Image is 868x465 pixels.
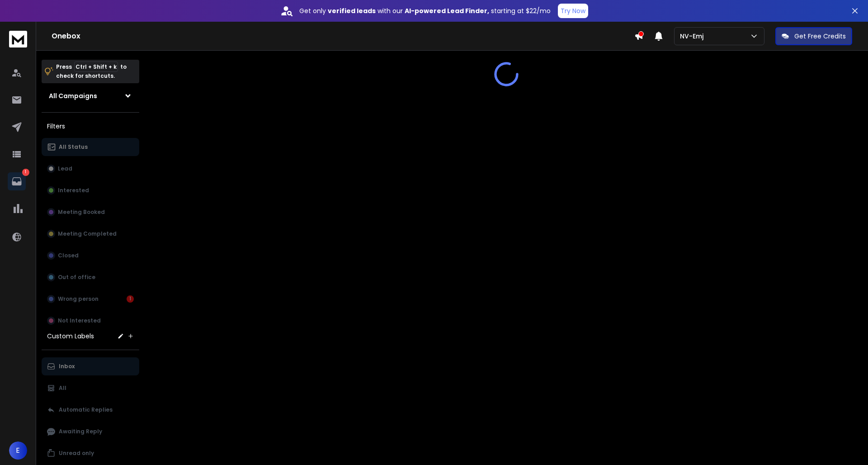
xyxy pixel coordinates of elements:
[42,87,139,105] button: All Campaigns
[299,6,551,15] p: Get only with our starting at $22/mo
[47,332,94,341] h3: Custom Labels
[680,32,707,41] p: NV-Emj
[22,169,29,176] p: 1
[8,172,26,190] a: 1
[794,32,846,41] p: Get Free Credits
[9,441,27,460] button: E
[74,62,118,72] span: Ctrl + Shift + k
[49,91,97,100] h1: All Campaigns
[328,6,376,15] strong: verified leads
[775,27,852,45] button: Get Free Credits
[561,6,585,15] p: Try Now
[52,31,634,42] h1: Onebox
[9,31,27,47] img: logo
[42,120,139,133] h3: Filters
[56,62,127,81] p: Press to check for shortcuts.
[405,6,489,15] strong: AI-powered Lead Finder,
[558,4,588,18] button: Try Now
